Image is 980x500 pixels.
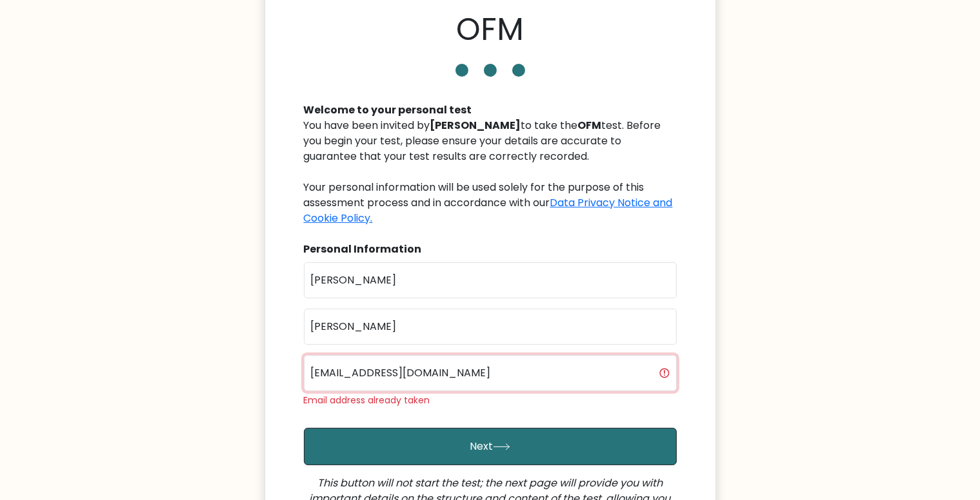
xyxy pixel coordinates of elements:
button: Next [304,428,677,465]
div: Welcome to your personal test [304,102,677,118]
div: Personal Information [304,242,677,257]
input: Email [304,355,677,391]
div: Email address already taken [304,394,677,407]
input: Last name [304,309,677,345]
div: You have been invited by to take the test. Before you begin your test, please ensure your details... [304,118,677,226]
b: [PERSON_NAME] [430,118,521,133]
a: Data Privacy Notice and Cookie Policy. [304,195,673,226]
input: First name [304,262,677,298]
h1: OFM [456,11,524,48]
b: OFM [578,118,602,133]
